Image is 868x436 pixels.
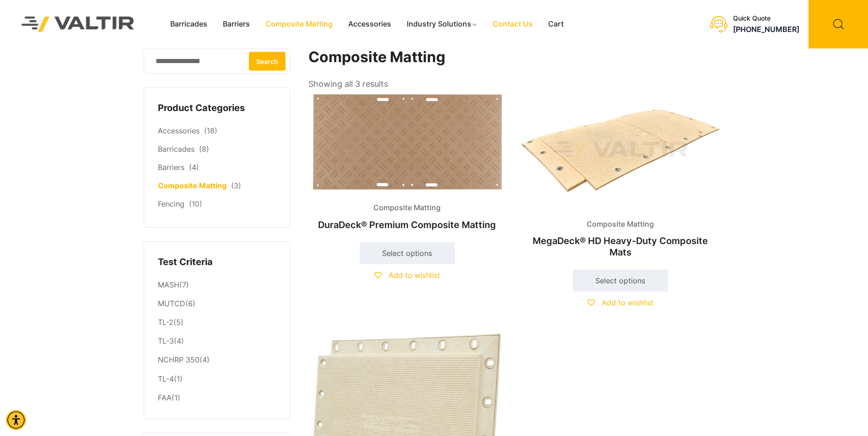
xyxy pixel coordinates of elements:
[158,276,276,294] li: (7)
[340,17,399,31] a: Accessories
[733,25,799,34] a: call (888) 496-3625
[158,351,276,370] li: (4)
[158,163,184,172] a: Barriers
[6,410,26,430] div: Accessibility Menu
[158,336,174,346] a: TL-3
[158,126,199,135] a: Accessories
[10,5,146,43] img: Valtir Rentals
[485,17,540,31] a: Contact Us
[360,242,455,264] a: Select options for “DuraDeck® Premium Composite Matting”
[158,370,276,388] li: (1)
[258,17,340,31] a: Composite Matting
[204,126,217,135] span: (18)
[158,144,194,154] a: Barricades
[158,181,226,190] a: Composite Matting
[158,199,184,208] a: Fencing
[158,393,172,402] a: FAA
[580,218,661,231] span: Composite Matting
[602,298,653,307] span: Add to wishlist
[158,314,276,332] li: (5)
[231,181,241,190] span: (3)
[249,52,286,70] button: Search
[158,374,174,383] a: TL-4
[158,299,185,308] a: MUTCD
[189,199,202,208] span: (10)
[144,48,290,74] input: Search for:
[199,144,209,154] span: (8)
[215,17,258,31] a: Barriers
[308,215,506,235] h2: DuraDeck® Premium Composite Matting
[189,163,199,172] span: (4)
[522,231,719,262] h2: MegaDeck® HD Heavy-Duty Composite Mats
[162,17,215,31] a: Barricades
[158,295,276,314] li: (6)
[158,388,276,405] li: (1)
[158,280,179,289] a: MASH
[158,255,276,269] h4: Test Criteria
[158,101,276,115] h4: Product Categories
[367,201,447,215] span: Composite Matting
[374,271,440,280] a: Add to wishlist
[308,48,720,66] h1: Composite Matting
[522,91,719,262] a: Composite MattingMegaDeck® HD Heavy-Duty Composite Mats
[540,17,571,31] a: Cart
[388,271,440,280] span: Add to wishlist
[588,298,653,307] a: Add to wishlist
[158,332,276,351] li: (4)
[158,318,173,327] a: TL-2
[308,91,506,194] img: Composite Matting
[733,15,799,22] div: Quick Quote
[522,91,719,210] img: Composite Matting
[158,355,199,364] a: NCHRP 350
[308,91,506,235] a: Composite MattingDuraDeck® Premium Composite Matting
[308,76,388,92] p: Showing all 3 results
[573,270,668,292] a: Select options for “MegaDeck® HD Heavy-Duty Composite Mats”
[399,17,485,31] a: Industry Solutions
